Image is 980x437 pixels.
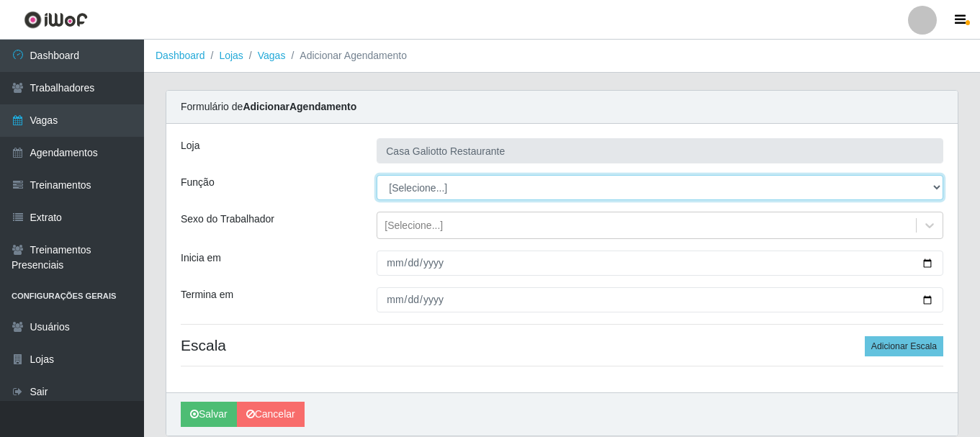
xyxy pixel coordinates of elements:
button: Adicionar Escala [865,336,943,356]
button: Salvar [181,402,237,427]
div: [Selecione...] [385,218,443,233]
li: Adicionar Agendamento [285,48,407,63]
a: Lojas [219,50,243,61]
label: Inicia em [181,251,221,266]
input: 00/00/0000 [377,251,943,276]
nav: breadcrumb [144,40,980,73]
label: Função [181,175,215,190]
strong: Adicionar Agendamento [243,101,356,112]
h4: Escala [181,336,943,354]
img: CoreUI Logo [24,11,88,29]
div: Formulário de [166,91,958,124]
a: Vagas [258,50,286,61]
input: 00/00/0000 [377,287,943,312]
label: Loja [181,138,199,153]
a: Dashboard [156,50,205,61]
label: Sexo do Trabalhador [181,212,274,227]
a: Cancelar [237,402,305,427]
label: Termina em [181,287,233,302]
